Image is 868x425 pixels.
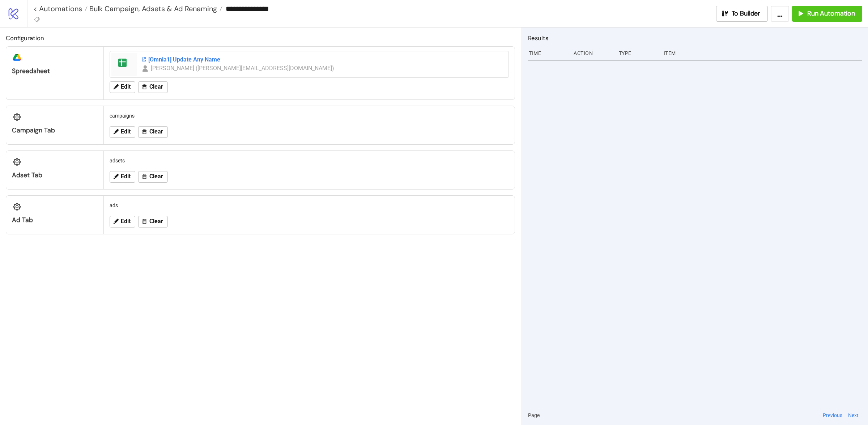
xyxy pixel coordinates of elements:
button: Next [846,411,861,419]
div: [Omnia1] Update Any Name [141,56,504,64]
button: Previous [821,411,844,419]
div: Item [663,46,862,60]
span: Clear [149,218,163,225]
span: Page [528,411,540,419]
div: [PERSON_NAME] ([PERSON_NAME][EMAIL_ADDRESS][DOMAIN_NAME]) [151,64,335,73]
span: Bulk Campaign, Adsets & Ad Renaming [88,4,217,13]
div: ads [107,199,512,212]
button: Clear [138,216,168,228]
span: Edit [121,173,131,180]
div: Spreadsheet [12,67,98,75]
span: Edit [121,218,131,225]
button: ... [771,6,789,22]
button: Edit [110,171,135,183]
span: Clear [149,128,163,135]
button: Run Automation [792,6,862,22]
span: Clear [149,173,163,180]
span: Edit [121,84,131,90]
span: Clear [149,84,163,90]
div: Ad Tab [12,216,98,224]
div: Adset Tab [12,171,98,179]
button: Edit [110,126,135,138]
button: Edit [110,81,135,93]
button: Edit [110,216,135,228]
div: Action [573,46,613,60]
span: Run Automation [807,9,855,18]
div: Type [618,46,658,60]
h2: Results [528,33,862,43]
span: Edit [121,128,131,135]
button: Clear [138,126,168,138]
button: Clear [138,81,168,93]
button: To Builder [716,6,768,22]
div: Campaign Tab [12,126,98,135]
div: Time [528,46,568,60]
span: To Builder [732,9,761,18]
div: adsets [107,154,512,167]
button: Clear [138,171,168,183]
a: Bulk Campaign, Adsets & Ad Renaming [88,5,222,12]
div: campaigns [107,109,512,123]
h2: Configuration [6,33,515,43]
a: < Automations [33,5,88,12]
